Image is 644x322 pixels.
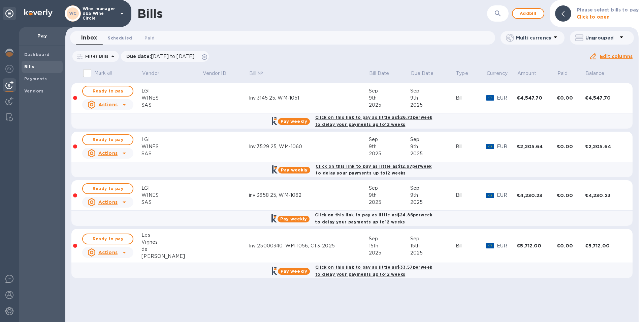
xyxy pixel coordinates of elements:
[88,235,127,243] span: Ready to pay
[369,192,411,199] div: 9th
[281,269,307,274] b: Pay weekly
[456,70,468,77] p: Type
[410,235,456,242] div: Sep
[24,88,44,93] b: Vendors
[518,9,538,18] span: Add bill
[410,136,456,143] div: Sep
[369,242,411,249] div: 15th
[108,34,132,42] span: Scheduled
[315,212,432,224] b: Click on this link to pay as little as $24.86 per week to delay your payments up to 12 weeks
[88,136,127,144] span: Ready to pay
[557,70,568,77] p: Paid
[98,250,118,255] u: Actions
[585,70,613,77] span: Balance
[121,51,209,62] div: Due date:[DATE] to [DATE]
[82,234,133,244] button: Ready to pay
[497,95,517,102] p: EUR
[315,115,432,127] b: Click on this link to pay as little as $26.73 per week to delay your payments up to 12 weeks
[141,232,202,239] div: Les
[410,95,456,102] div: 9th
[249,242,369,249] div: Inv 25000340, WM-1056, CT3-2025
[24,32,60,39] p: Pay
[81,33,97,43] span: Inbox
[369,235,411,242] div: Sep
[585,143,625,150] div: €2,205.64
[517,242,557,249] div: €5,712.00
[516,34,551,41] p: Multi currency
[141,246,202,253] div: de
[369,70,398,77] span: Bill Date
[141,185,202,192] div: LGI
[487,70,508,77] p: Currency
[249,143,369,150] div: Inv 3529 25, WM-1060
[141,95,202,102] div: WINES
[280,216,307,221] b: Pay weekly
[557,95,585,101] div: €0.00
[497,192,517,199] p: EUR
[141,102,202,109] div: SAS
[98,151,118,156] u: Actions
[142,70,159,77] p: Vendor
[517,70,545,77] span: Amount
[410,242,456,249] div: 15th
[410,249,456,257] div: 2025
[82,86,133,97] button: Ready to pay
[141,143,202,150] div: WINES
[557,242,585,249] div: €0.00
[410,199,456,206] div: 2025
[24,52,50,57] b: Dashboard
[141,150,202,157] div: SAS
[141,199,202,206] div: SAS
[369,185,411,192] div: Sep
[249,192,369,199] div: inv 3658 25, WM-1062
[585,34,617,41] p: Ungrouped
[600,54,633,59] u: Edit columns
[410,185,456,192] div: Sep
[98,199,118,205] u: Actions
[24,76,47,81] b: Payments
[82,134,133,145] button: Ready to pay
[411,70,442,77] span: Due Date
[141,253,202,260] div: [PERSON_NAME]
[577,14,610,20] b: Click to open
[410,102,456,109] div: 2025
[517,143,557,150] div: €2,205.64
[557,192,585,199] div: €0.00
[137,6,162,21] h1: Bills
[24,9,53,17] img: Logo
[369,143,411,150] div: 9th
[497,143,517,150] p: EUR
[151,54,194,59] span: [DATE] to [DATE]
[557,143,585,150] div: €0.00
[249,70,263,77] p: Bill №
[512,8,544,19] button: Addbill
[410,150,456,157] div: 2025
[369,136,411,143] div: Sep
[369,70,389,77] p: Bill Date
[369,95,411,102] div: 9th
[88,87,127,95] span: Ready to pay
[5,65,13,73] img: Foreign exchange
[24,64,34,69] b: Bills
[98,102,118,107] u: Actions
[456,95,486,102] div: Bill
[249,70,272,77] span: Bill №
[83,6,116,21] p: Wine manager dba Wine Circle
[410,87,456,95] div: Sep
[585,70,604,77] p: Balance
[456,192,486,199] div: Bill
[141,192,202,199] div: WINES
[69,11,77,16] b: WC
[585,95,625,101] div: €4,547.70
[83,53,109,59] p: Filter Bills
[126,53,198,60] p: Due date :
[456,70,477,77] span: Type
[3,7,16,20] div: Unpin categories
[369,102,411,109] div: 2025
[94,70,112,77] p: Mark all
[497,242,517,249] p: EUR
[585,242,625,249] div: €5,712.00
[281,119,307,124] b: Pay weekly
[410,143,456,150] div: 9th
